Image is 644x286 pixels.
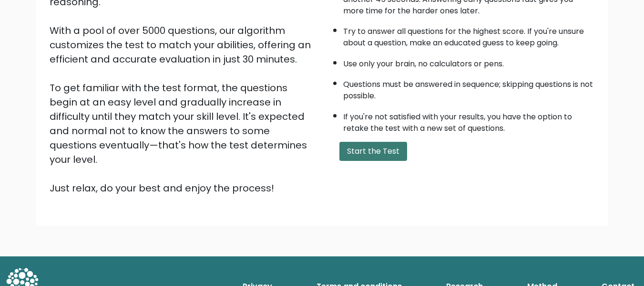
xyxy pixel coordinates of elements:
[343,53,595,70] li: Use only your brain, no calculators or pens.
[343,74,595,102] li: Questions must be answered in sequence; skipping questions is not possible.
[343,21,595,49] li: Try to answer all questions for the highest score. If you're unsure about a question, make an edu...
[339,142,407,161] button: Start the Test
[343,106,595,134] li: If you're not satisfied with your results, you have the option to retake the test with a new set ...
